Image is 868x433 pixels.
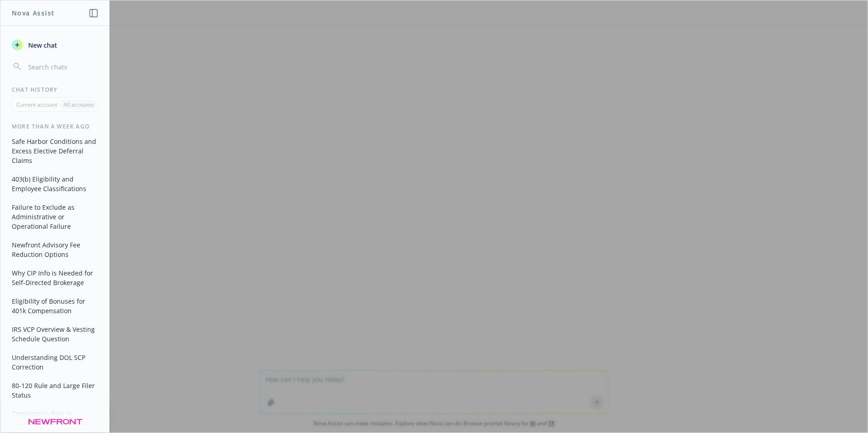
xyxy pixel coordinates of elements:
input: Search chats [26,60,99,73]
button: Eligibility of Bonuses for 401k Compensation [8,294,102,318]
button: 80-120 Rule and Large Filer Status [8,378,102,403]
div: More than a week ago [1,123,109,130]
button: Failure to Exclude as Administrative or Operational Failure [8,200,102,234]
button: Newfront Advisory Fee Reduction Options [8,237,102,262]
button: 403(b) Eligibility and Employee Classifications [8,172,102,196]
p: Current account [16,101,57,108]
button: IRS VCP Overview & Vesting Schedule Question [8,322,102,346]
h1: Nova Assist [12,8,54,18]
button: New chat [8,37,102,53]
button: Understanding DOL SCP Correction [8,350,102,374]
button: Safe Harbor Conditions and Excess Elective Deferral Claims [8,134,102,168]
button: Why CIP Info is Needed for Self-Directed Brokerage [8,266,102,290]
span: New chat [26,40,57,50]
p: All accounts [64,101,94,108]
div: Chat History [1,86,109,93]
